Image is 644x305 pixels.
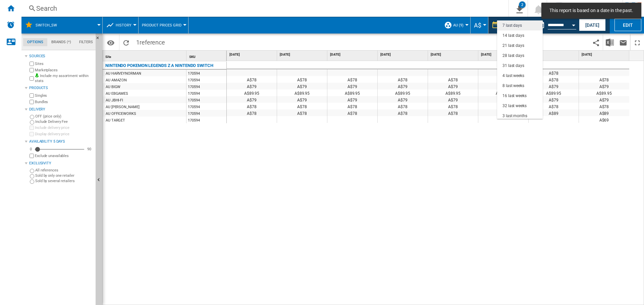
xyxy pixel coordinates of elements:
[502,73,524,79] div: 4 last weeks
[502,43,524,49] div: 21 last days
[502,33,524,39] div: 14 last days
[547,7,635,14] span: This report is based on a date in the past.
[502,53,524,59] div: 28 last days
[502,93,527,99] div: 16 last weeks
[502,113,527,119] div: 3 last months
[502,23,522,28] div: 7 last days
[502,103,527,109] div: 32 last weeks
[502,83,524,89] div: 8 last weeks
[502,63,524,69] div: 31 last days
